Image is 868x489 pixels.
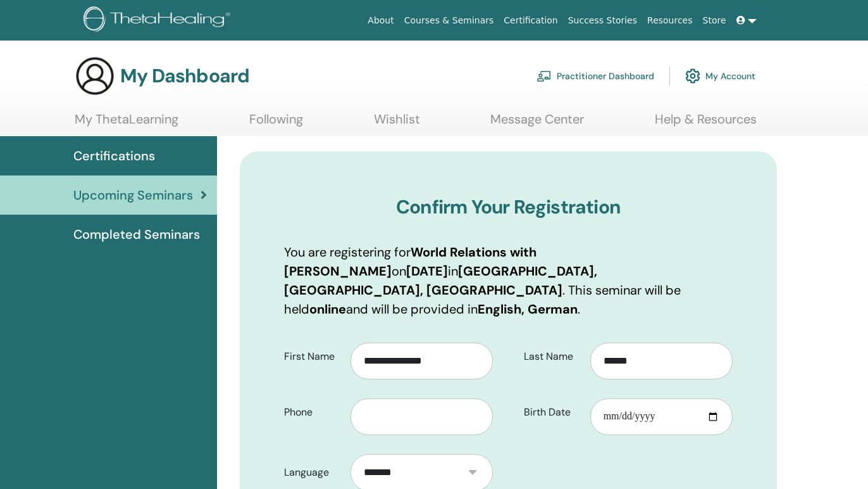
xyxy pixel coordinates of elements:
[363,9,399,32] a: About
[120,65,249,87] h3: My Dashboard
[399,9,499,32] a: Courses & Seminars
[374,111,420,136] a: Wishlist
[73,146,155,165] span: Certifications
[73,186,193,205] span: Upcoming Seminars
[685,62,755,90] a: My Account
[249,111,303,136] a: Following
[309,301,346,317] b: online
[536,70,552,82] img: chalkboard-teacher.svg
[284,243,733,319] p: You are registering for on in . This seminar will be held and will be provided in .
[284,244,536,279] b: World Relations with [PERSON_NAME]
[655,111,757,136] a: Help & Resources
[698,9,731,32] a: Store
[275,400,350,424] label: Phone
[514,400,590,424] label: Birth Date
[275,460,350,485] label: Language
[275,345,350,369] label: First Name
[75,111,178,136] a: My ThetaLearning
[478,301,578,317] b: English, German
[642,9,698,32] a: Resources
[75,56,115,96] img: generic-user-icon.jpg
[563,9,642,32] a: Success Stories
[84,6,235,35] img: logo.png
[685,65,700,87] img: cog.svg
[73,225,200,244] span: Completed Seminars
[284,196,733,219] h3: Confirm Your Registration
[536,62,654,90] a: Practitioner Dashboard
[514,345,590,369] label: Last Name
[406,263,448,279] b: [DATE]
[499,9,562,32] a: Certification
[490,111,584,136] a: Message Center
